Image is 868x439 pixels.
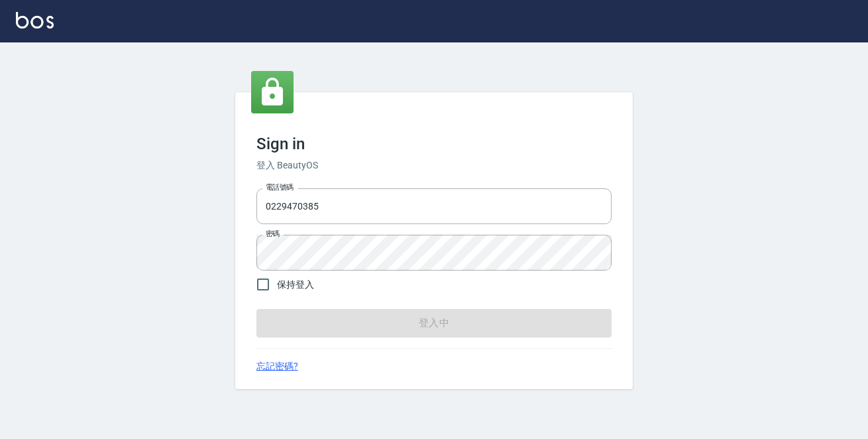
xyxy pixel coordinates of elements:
[266,229,280,239] label: 密碼
[16,12,54,29] img: Logo
[256,158,612,172] h6: 登入 BeautyOS
[277,278,314,292] span: 保持登入
[266,182,294,192] label: 電話號碼
[256,359,298,373] a: 忘記密碼?
[256,135,612,153] h3: Sign in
